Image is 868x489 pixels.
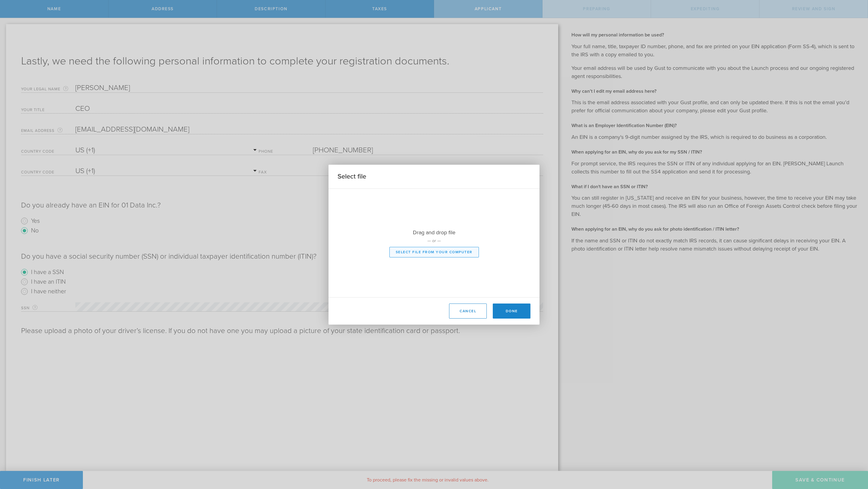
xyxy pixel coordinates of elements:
button: Select file from your computer [389,247,479,257]
p: Drag and drop file [329,229,539,236]
h2: Select file [338,172,366,181]
button: Cancel [449,304,487,319]
em: — or — [427,238,441,243]
button: Done [493,304,530,319]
